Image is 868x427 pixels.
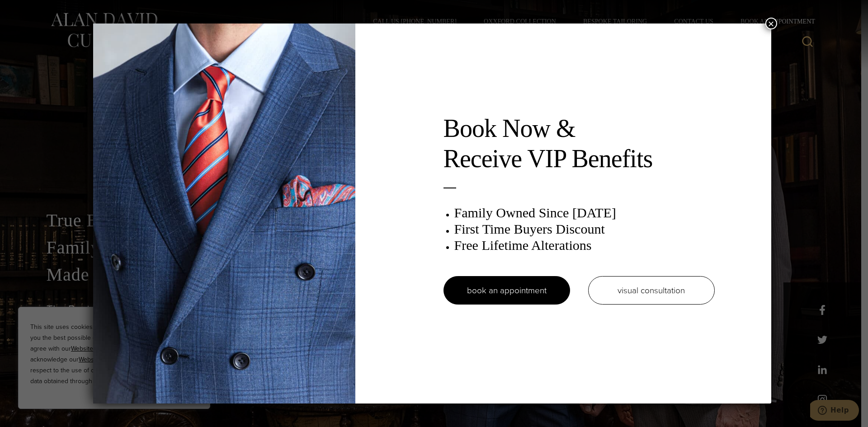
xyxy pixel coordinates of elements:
[443,113,715,174] h2: Book Now & Receive VIP Benefits
[454,221,715,237] h3: First Time Buyers Discount
[454,205,715,221] h3: Family Owned Since [DATE]
[443,276,570,305] a: book an appointment
[765,18,777,29] button: Close
[20,6,39,14] span: Help
[454,237,715,253] h3: Free Lifetime Alterations
[588,276,715,305] a: visual consultation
